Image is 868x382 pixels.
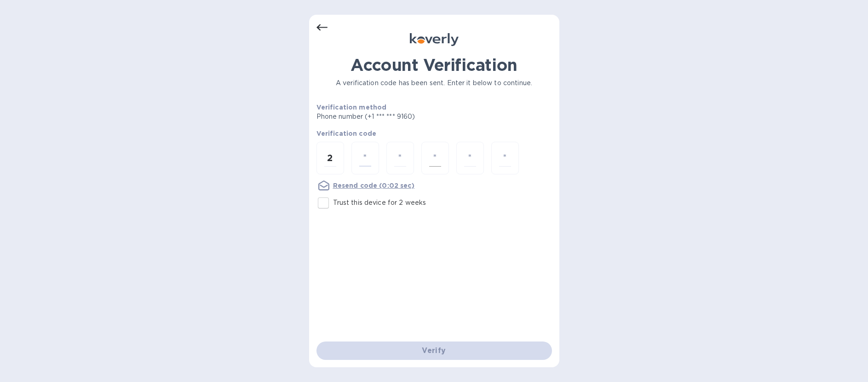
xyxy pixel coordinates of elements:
u: Resend code (0:02 sec) [333,182,414,189]
p: A verification code has been sent. Enter it below to continue. [316,78,552,88]
b: Verification method [316,104,387,111]
h1: Account Verification [316,55,552,75]
p: Trust this device for 2 weeks [333,198,426,208]
p: Verification code [316,129,552,138]
p: Phone number (+1 *** *** 9160) [316,112,486,122]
